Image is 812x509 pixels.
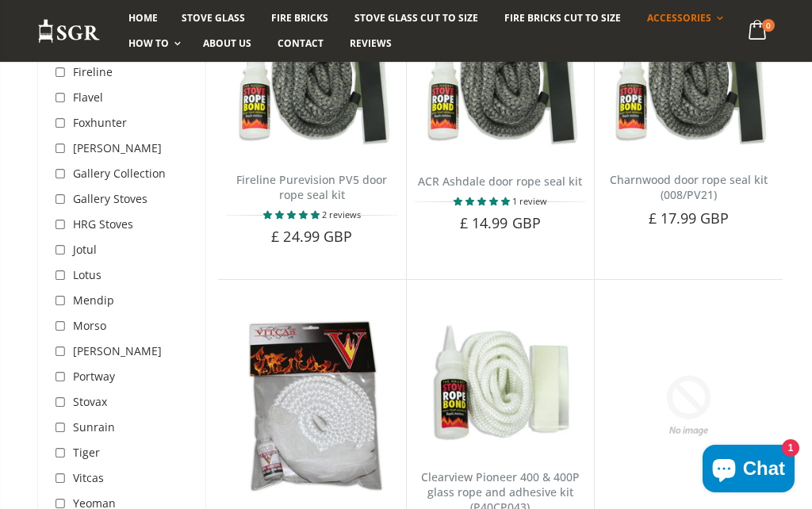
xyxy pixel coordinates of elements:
[73,419,115,434] span: Sunrain
[170,6,257,31] a: Stove Glass
[492,6,633,31] a: Fire Bricks Cut To Size
[512,195,547,207] span: 1 review
[73,216,133,232] span: HRG Stoves
[698,445,799,496] inbox-online-store-chat: Shopify online store chat
[350,36,392,50] span: Reviews
[226,23,398,155] img: Stovax Stockton 11 door rope seal kit
[603,23,775,155] img: Charnwood 008/PV21 door rope kit
[73,293,114,308] span: Mendip
[338,31,404,56] a: Reviews
[73,140,162,155] span: [PERSON_NAME]
[73,191,147,206] span: Gallery Stoves
[271,11,328,25] span: Fire Bricks
[182,11,245,25] span: Stove Glass
[647,11,711,25] span: Accessories
[236,172,387,202] a: Fireline Purevision PV5 door rope seal kit
[259,6,340,31] a: Fire Bricks
[610,172,768,202] a: Charnwood door rope seal kit (008/PV21)
[322,209,361,220] span: 2 reviews
[73,369,115,384] span: Portway
[73,394,107,409] span: Stovax
[73,242,97,257] span: Jotul
[460,213,541,232] span: £ 14.99 GBP
[73,115,127,130] span: Foxhunter
[128,11,158,25] span: Home
[73,90,103,105] span: Flavel
[73,445,100,460] span: Tiger
[635,6,731,31] a: Accessories
[418,174,582,189] a: ACR Ashdale door rope seal kit
[73,267,101,282] span: Lotus
[278,36,324,50] span: Contact
[343,6,489,31] a: Stove Glass Cut To Size
[263,209,322,220] span: 5.00 stars
[203,36,251,50] span: About us
[415,320,587,451] img: Clearview Pioneer 400 & 400P glass rope and adhesive kit (P40CP043)
[117,6,170,31] a: Home
[73,343,162,358] span: [PERSON_NAME]
[504,11,621,25] span: Fire Bricks Cut To Size
[454,195,512,207] span: 5.00 stars
[191,31,263,56] a: About us
[73,318,106,333] span: Morso
[415,23,587,155] img: Stovax Stockton 11 door rope seal kit
[73,470,104,485] span: Vitcas
[37,18,101,44] img: Stove Glass Replacement
[73,166,166,181] span: Gallery Collection
[266,31,335,56] a: Contact
[762,19,775,32] span: 0
[649,209,730,228] span: £ 17.99 GBP
[354,11,477,25] span: Stove Glass Cut To Size
[73,64,113,79] span: Fireline
[271,227,352,246] span: £ 24.99 GBP
[128,36,169,50] span: How To
[117,31,189,56] a: How To
[742,16,775,47] a: 0
[226,320,398,492] img: Flavel Rochester 7kW rope kit (Doors)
